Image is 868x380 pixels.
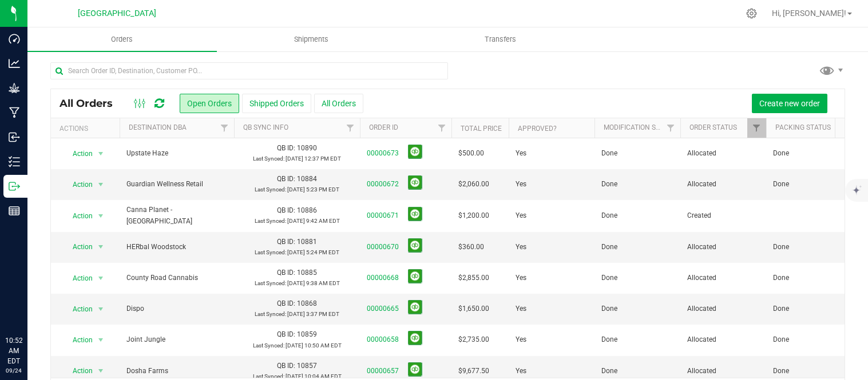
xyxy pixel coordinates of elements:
button: Create new order [752,94,827,113]
span: Upstate Haze [126,148,227,159]
span: 10881 [297,238,317,246]
span: Action [62,177,93,193]
button: Open Orders [180,94,239,113]
span: Yes [516,303,526,314]
a: Modification Status [604,123,676,131]
a: Filter [661,118,680,138]
span: [DATE] 10:04 AM EDT [286,373,342,379]
span: $1,200.00 [458,210,489,221]
span: Action [62,239,93,255]
span: Done [601,273,617,283]
span: Done [601,210,617,221]
span: Yes [516,148,526,159]
span: 10886 [297,206,317,214]
a: Total Price [461,125,502,133]
div: Actions [60,125,115,133]
span: Action [62,332,93,348]
span: select [94,146,108,162]
span: Dosha Farms [126,366,227,377]
span: $2,855.00 [458,273,489,283]
a: Shipments [217,27,406,51]
a: 00000665 [367,303,399,314]
span: select [94,332,108,348]
span: 10890 [297,144,317,152]
span: select [94,208,108,224]
span: 10857 [297,362,317,370]
a: Orders [27,27,217,51]
span: QB ID: [277,362,295,370]
span: Orders [96,34,148,45]
a: Filter [341,118,360,138]
span: QB ID: [277,144,295,152]
inline-svg: Dashboard [9,33,20,45]
a: Destination DBA [129,123,187,131]
span: Action [62,363,93,379]
button: All Orders [314,94,363,113]
span: $500.00 [458,148,484,159]
span: HERbal Woodstock [126,242,227,253]
span: Yes [516,210,526,221]
span: Allocated [687,179,759,190]
div: Manage settings [744,8,759,19]
span: $360.00 [458,242,484,253]
span: [DATE] 5:24 PM EDT [287,249,339,255]
inline-svg: Grow [9,82,20,94]
span: Last Synced: [253,155,284,162]
inline-svg: Analytics [9,58,20,69]
span: select [94,239,108,255]
span: Yes [516,242,526,253]
span: 10859 [297,330,317,338]
span: Done [601,334,617,345]
span: Hi, [PERSON_NAME]! [772,9,846,18]
span: Done [773,242,789,253]
span: Done [773,334,789,345]
span: Allocated [687,303,759,314]
span: Done [773,303,789,314]
span: [DATE] 3:37 PM EDT [287,311,339,317]
span: 10868 [297,299,317,307]
span: select [94,301,108,317]
span: Done [773,366,789,377]
span: Last Synced: [255,186,286,193]
span: [DATE] 10:50 AM EDT [286,342,342,349]
span: Dispo [126,303,227,314]
span: select [94,363,108,379]
inline-svg: Manufacturing [9,107,20,118]
span: QB ID: [277,330,295,338]
span: Allocated [687,366,759,377]
span: select [94,270,108,286]
span: Last Synced: [253,342,284,349]
iframe: Resource center unread badge [34,287,47,301]
span: Create new order [759,99,820,108]
a: Filter [833,118,852,138]
span: QB ID: [277,206,295,214]
span: Done [773,148,789,159]
span: Created [687,210,759,221]
span: Action [62,270,93,286]
a: 00000671 [367,210,399,221]
p: 10:52 AM EDT [5,335,22,366]
a: Order Status [689,123,737,131]
span: Done [773,179,789,190]
span: [GEOGRAPHIC_DATA] [78,9,156,18]
a: Approved? [518,125,557,133]
a: Filter [215,118,234,138]
a: Transfers [406,27,595,51]
span: Last Synced: [253,373,284,379]
span: Done [601,366,617,377]
span: Done [601,242,617,253]
span: Shipments [279,34,344,45]
span: Transfers [469,34,532,45]
button: Shipped Orders [242,94,311,113]
span: Action [62,301,93,317]
span: $2,735.00 [458,334,489,345]
span: Last Synced: [255,249,286,255]
span: Action [62,146,93,162]
a: Filter [433,118,451,138]
input: Search Order ID, Destination, Customer PO... [50,62,448,79]
span: County Road Cannabis [126,273,227,283]
span: select [94,177,108,193]
p: 09/24 [5,366,22,375]
inline-svg: Reports [9,205,20,217]
a: QB Sync Info [243,123,288,131]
